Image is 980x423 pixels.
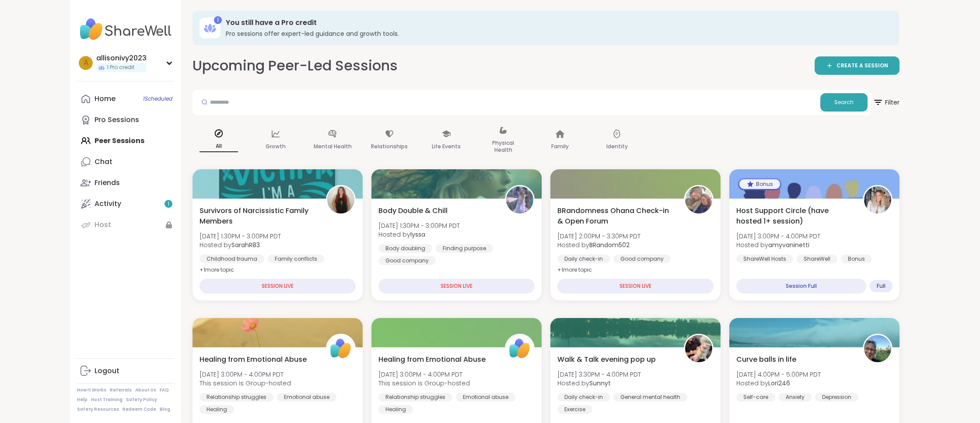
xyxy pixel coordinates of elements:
span: 1 Scheduled [143,95,172,102]
b: Lori246 [768,379,790,388]
span: [DATE] 1:30PM - 3:00PM PDT [378,221,460,230]
div: Relationship struggles [199,393,273,402]
p: Life Events [432,141,461,152]
div: ShareWell [797,255,837,263]
div: allisonivy2023 [96,53,147,63]
span: [DATE] 2:00PM - 3:30PM PDT [557,232,640,241]
div: Session Full [736,279,866,294]
p: All [199,141,238,152]
span: Full [877,283,885,290]
span: Healing from Emotional Abuse [378,354,486,365]
div: Anxiety [779,393,812,402]
img: ShareWell Nav Logo [77,14,175,45]
a: Safety Resources [77,406,119,413]
span: Hosted by [736,241,820,249]
p: Mental Health [314,141,352,152]
div: Logout [94,366,119,376]
span: a [84,57,88,69]
div: Healing [199,405,234,414]
button: Filter [873,90,899,115]
a: Safety Policy [126,397,157,403]
div: 1 [214,16,222,24]
h3: Pro sessions offer expert-led guidance and growth tools. [226,29,887,38]
img: Sunnyt [685,335,712,362]
div: Self-care [736,393,775,402]
a: Referrals [110,387,132,393]
div: Activity [94,199,121,209]
span: [DATE] 3:30PM - 4:00PM PDT [557,370,641,379]
button: Search [820,93,868,112]
span: Hosted by [378,230,460,239]
b: lyssa [410,230,425,239]
div: Depression [815,393,858,402]
div: Family conflicts [268,255,324,263]
span: Survivors of Narcissistic Family Members [199,206,316,227]
a: Blog [160,406,170,413]
div: Bonus [841,255,872,263]
p: Relationships [371,141,408,152]
img: BRandom502 [685,186,712,213]
a: FAQ [160,387,169,393]
a: Redeem Code [122,406,156,413]
span: Hosted by [557,379,641,388]
a: Chat [77,151,175,172]
span: This session is Group-hosted [378,379,470,388]
span: [DATE] 1:30PM - 3:00PM PDT [199,232,281,241]
div: SESSION LIVE [557,279,714,294]
p: Family [551,141,569,152]
p: Identity [606,141,628,152]
span: Hosted by [557,241,640,249]
a: Host Training [91,397,122,403]
span: Host Support Circle (have hosted 1+ session) [736,206,853,227]
span: This session is Group-hosted [199,379,291,388]
span: BRandomness Ohana Check-in & Open Forum [557,206,674,227]
div: Host [94,220,111,230]
div: Healing [378,405,413,414]
div: Bonus [739,179,780,189]
a: How It Works [77,387,106,393]
b: SarahR83 [231,241,260,249]
span: Curve balls in life [736,354,796,365]
div: Body doubling [378,244,432,253]
span: Search [834,98,854,106]
div: Home [94,94,115,104]
div: Childhood trauma [199,255,264,263]
div: Good company [378,256,436,265]
span: Walk & Talk evening pop up [557,354,656,365]
div: Chat [94,157,112,167]
img: ShareWell [327,335,354,362]
div: Good company [613,255,671,263]
span: Hosted by [736,379,821,388]
span: [DATE] 3:00PM - 4:00PM PDT [736,232,820,241]
span: Filter [873,92,899,113]
a: Friends [77,172,175,193]
div: Relationship struggles [378,393,452,402]
span: [DATE] 3:00PM - 4:00PM PDT [378,370,470,379]
a: Host [77,214,175,235]
img: SarahR83 [327,186,354,213]
span: 1 [168,200,169,208]
a: Logout [77,360,175,381]
img: amyvaninetti [864,186,891,213]
span: Healing from Emotional Abuse [199,354,307,365]
a: Help [77,397,87,403]
div: SESSION LIVE [199,279,356,294]
div: Daily check-in [557,255,610,263]
span: Body Double & Chill [378,206,448,216]
img: lyssa [506,186,533,213]
p: Physical Health [484,138,522,155]
span: Hosted by [199,241,281,249]
a: Pro Sessions [77,109,175,130]
div: Emotional abuse [277,393,336,402]
span: [DATE] 4:00PM - 5:00PM PDT [736,370,821,379]
div: Friends [94,178,120,188]
b: amyvaninetti [768,241,809,249]
span: CREATE A SESSION [836,62,888,70]
p: Growth [266,141,286,152]
a: About Us [135,387,156,393]
div: ShareWell Hosts [736,255,793,263]
div: SESSION LIVE [378,279,535,294]
span: [DATE] 3:00PM - 4:00PM PDT [199,370,291,379]
h3: You still have a Pro credit [226,18,887,28]
span: 1 Pro credit [107,64,134,71]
